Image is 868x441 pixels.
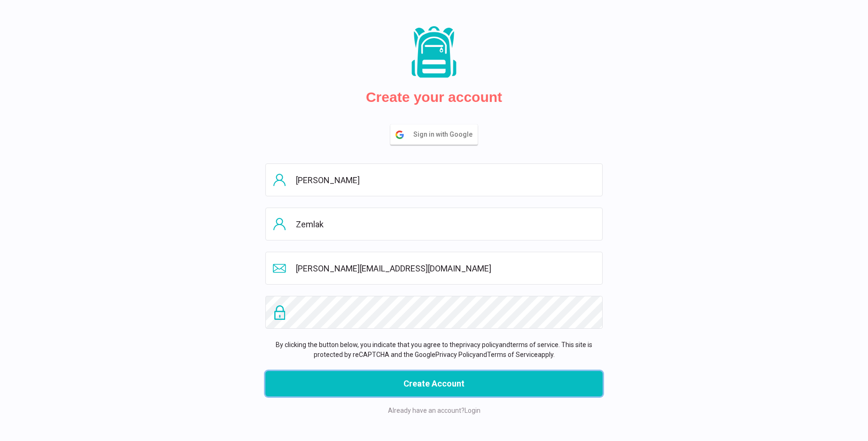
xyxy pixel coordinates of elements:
[408,25,460,79] img: Packs logo
[459,341,499,348] a: privacy policy
[435,351,476,358] a: Privacy Policy
[390,124,478,145] button: Sign in with Google
[413,125,477,144] span: Sign in with Google
[265,163,603,196] input: First name
[265,371,603,396] button: Create Account
[265,406,603,416] p: Already have an account?
[510,341,558,348] a: terms of service
[265,340,603,360] p: By clicking the button below, you indicate that you agree to the and . This site is protected by ...
[265,208,603,240] input: Last name
[265,252,603,285] input: Email address
[465,407,480,414] a: Login
[487,351,538,358] a: Terms of Service
[366,89,502,106] h2: Create your account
